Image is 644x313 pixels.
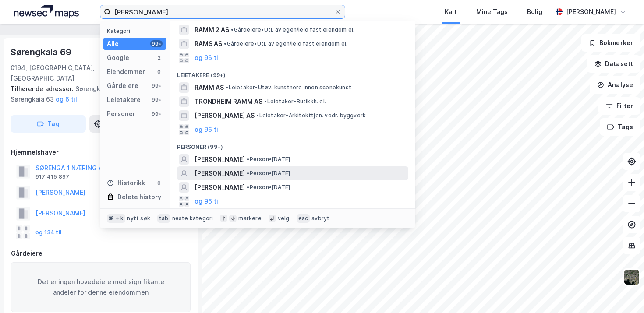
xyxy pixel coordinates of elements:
div: esc [297,214,310,223]
span: Leietaker • Utøv. kunstnere innen scenekunst [226,84,351,91]
div: 0 [156,68,163,75]
div: Leietakere [107,95,141,105]
span: Leietaker • Butikkh. el. [264,98,326,105]
span: Person • [DATE] [247,170,290,177]
span: Tilhørende adresser: [11,85,75,92]
span: TRONDHEIM RAMM AS [195,96,262,107]
button: og 96 til [195,124,220,135]
span: [PERSON_NAME] [195,168,245,179]
span: [PERSON_NAME] [195,154,245,165]
div: ⌘ + k [107,214,125,223]
button: Bokmerker [581,34,640,52]
div: 99+ [150,110,163,117]
span: RAMS AS [195,39,222,49]
div: Historikk [107,178,145,188]
span: • [231,26,234,33]
span: Gårdeiere • Utl. av egen/leid fast eiendom el. [231,26,354,33]
div: Kontrollprogram for chat [600,271,644,313]
div: Gårdeiere [107,81,138,91]
button: Datasett [587,55,640,73]
iframe: Chat Widget [600,271,644,313]
button: og 96 til [195,53,220,63]
div: Mine Tags [476,7,508,17]
div: 2 [156,54,163,61]
div: tab [157,214,170,223]
span: • [264,98,267,105]
div: 917 415 897 [35,173,69,180]
div: Bolig [527,7,542,17]
div: Delete history [117,192,161,202]
img: logo.a4113a55bc3d86da70a041830d287a7e.svg [14,5,79,18]
div: Google [107,53,129,63]
span: • [224,40,226,47]
div: Leietakere (99+) [170,65,415,81]
div: velg [278,215,290,222]
div: markere [238,215,261,222]
div: 0194, [GEOGRAPHIC_DATA], [GEOGRAPHIC_DATA] [11,63,121,84]
span: • [247,156,249,162]
div: Gårdeiere [11,248,191,259]
button: Filter [598,97,640,115]
div: Kategori [107,28,166,34]
span: [PERSON_NAME] [195,182,245,193]
input: Søk på adresse, matrikkel, gårdeiere, leietakere eller personer [111,5,334,18]
span: • [226,84,228,91]
span: • [247,170,249,176]
button: Tag [11,115,86,133]
span: Person • [DATE] [247,184,290,191]
span: [PERSON_NAME] AS [195,110,255,121]
div: 99+ [150,82,163,89]
span: RAMM 2 AS [195,25,229,35]
span: • [256,112,259,119]
div: 99+ [150,96,163,103]
span: Person • [DATE] [247,156,290,163]
div: Kart [445,7,457,17]
span: • [247,184,249,190]
div: avbryt [311,215,329,222]
div: Sørengkaia 67, Sørengkaia 65, Sørengkaia 63 [11,84,184,105]
div: Personer (99+) [170,137,415,152]
button: Tags [600,118,640,136]
div: neste kategori [172,215,213,222]
div: Eiendommer [107,67,145,77]
div: Personer [107,109,135,119]
div: Alle [107,39,119,49]
button: Analyse [590,76,640,94]
img: 9k= [623,269,640,285]
span: Gårdeiere • Utl. av egen/leid fast eiendom el. [224,40,347,47]
span: Leietaker • Arkitekttjen. vedr. byggverk [256,112,366,119]
div: 99+ [150,40,163,47]
span: RAMM AS [195,82,224,93]
button: og 96 til [195,196,220,207]
div: Hjemmelshaver [11,147,191,158]
div: Sørengkaia 69 [11,45,73,59]
div: 0 [156,179,163,186]
div: nytt søk [127,215,150,222]
div: [PERSON_NAME] [566,7,616,17]
div: Det er ingen hovedeiere med signifikante andeler for denne eiendommen [11,262,191,312]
